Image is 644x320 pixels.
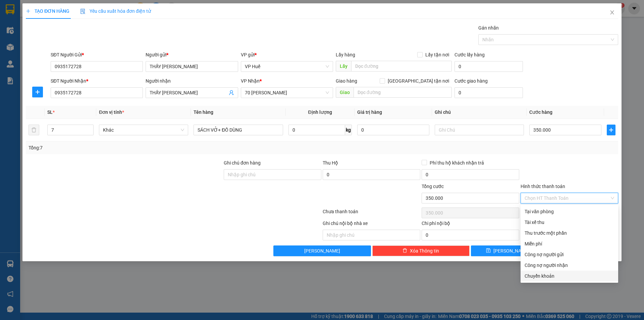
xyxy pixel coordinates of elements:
span: Lấy hàng [336,52,355,57]
span: Khác [103,125,184,135]
div: Tài xế thu [525,219,614,226]
div: Chưa thanh toán [322,208,421,220]
label: Hình thức thanh toán [521,184,565,189]
span: [GEOGRAPHIC_DATA] tận nơi [385,77,452,85]
th: Ghi chú [432,106,527,119]
div: Người gửi [146,51,238,58]
span: VP Nhận [241,78,260,84]
button: Close [603,3,622,22]
span: Đơn vị tính [99,109,124,115]
input: Cước lấy hàng [454,61,523,72]
div: Thu trước một phần [525,229,614,237]
span: SL [47,109,53,115]
button: delete [29,125,39,135]
span: plus [607,127,615,133]
div: SĐT Người Nhận [51,77,143,85]
span: Lấy [336,61,351,72]
div: Tổng: 7 [29,144,249,151]
div: Người nhận [146,77,238,85]
span: TẠO ĐƠN HÀNG [26,8,69,14]
button: plus [607,125,615,135]
input: VD: Bàn, Ghế [194,125,283,135]
span: Thu Hộ [323,160,338,166]
span: Xóa Thông tin [410,247,439,255]
label: Gán nhãn [478,25,499,31]
div: Cước gửi hàng sẽ được ghi vào công nợ của người gửi [521,249,618,260]
span: Tên hàng [194,109,213,115]
span: [PERSON_NAME] [304,247,340,255]
div: Miễn phí [525,240,614,247]
span: plus [26,9,31,13]
span: save [486,248,491,254]
input: Ghi chú đơn hàng [224,169,321,180]
span: Giao hàng [336,78,357,84]
span: user-add [229,90,234,95]
input: Cước giao hàng [454,87,523,98]
span: Giá trị hàng [357,109,382,115]
input: Nhập ghi chú [323,230,420,240]
span: Giao [336,87,354,98]
div: Cước gửi hàng sẽ được ghi vào công nợ của người nhận [521,260,618,271]
label: Cước giao hàng [454,78,488,84]
span: close [609,10,615,15]
label: Cước lấy hàng [454,52,485,57]
div: Chi phí nội bộ [422,220,519,230]
div: Tại văn phòng [525,208,614,215]
input: Ghi Chú [435,125,524,135]
button: plus [32,87,43,97]
img: icon [80,9,86,14]
label: Ghi chú đơn hàng [224,160,261,166]
span: kg [345,125,352,135]
span: Phí thu hộ khách nhận trả [427,159,487,167]
input: Dọc đường [354,87,452,98]
button: deleteXóa Thông tin [372,245,470,256]
span: Lấy tận nơi [423,51,452,58]
span: Tổng cước [422,184,444,189]
button: [PERSON_NAME] [273,245,371,256]
span: VP Huế [245,61,329,72]
span: Yêu cầu xuất hóa đơn điện tử [80,8,151,14]
span: Cước hàng [529,109,552,115]
div: Ghi chú nội bộ nhà xe [323,220,420,230]
button: save[PERSON_NAME] [471,245,544,256]
div: Chuyển khoản [525,272,614,280]
span: plus [33,89,43,95]
span: 70 Nguyễn Hữu Huân [245,88,329,98]
input: 0 [357,125,429,135]
input: Dọc đường [351,61,452,72]
div: Công nợ người gửi [525,251,614,258]
div: SĐT Người Gửi [51,51,143,58]
span: [PERSON_NAME] [493,247,529,255]
div: VP gửi [241,51,333,58]
span: delete [402,248,407,254]
span: Định lượng [308,109,332,115]
div: Công nợ người nhận [525,262,614,269]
